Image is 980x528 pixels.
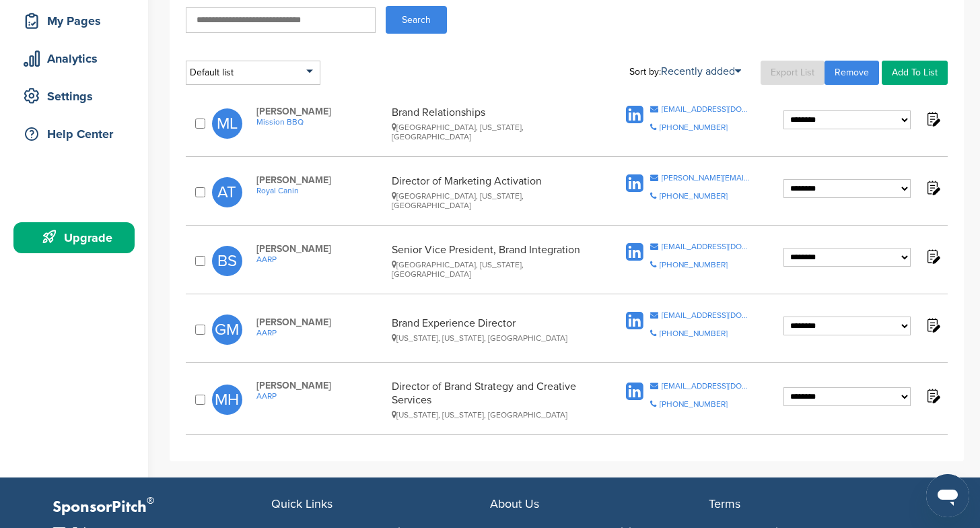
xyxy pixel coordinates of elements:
div: Default list [186,61,320,85]
div: [GEOGRAPHIC_DATA], [US_STATE], [GEOGRAPHIC_DATA] [392,123,594,141]
a: Analytics [13,43,135,74]
a: AARP [256,391,385,401]
a: Upgrade [13,222,135,253]
a: Recently added [661,65,741,78]
div: [PHONE_NUMBER] [660,400,728,408]
a: Help Center [13,119,135,150]
div: Senior Vice President, Brand Integration [392,243,594,279]
a: AARP [256,255,385,264]
div: [PHONE_NUMBER] [660,261,728,269]
a: Add To List [882,61,948,85]
span: ML [212,108,242,139]
div: [US_STATE], [US_STATE], [GEOGRAPHIC_DATA] [392,410,594,420]
span: BS [212,246,242,276]
span: [PERSON_NAME] [256,106,385,117]
button: Search [386,6,447,34]
div: [EMAIL_ADDRESS][DOMAIN_NAME] [662,105,751,113]
span: MH [212,385,242,415]
a: Settings [13,81,135,112]
div: [PHONE_NUMBER] [660,329,728,337]
a: My Pages [13,5,135,36]
span: [PERSON_NAME] [256,243,385,255]
div: Brand Experience Director [392,317,594,343]
span: About Us [490,496,539,511]
img: Notes [924,387,941,404]
span: ® [147,492,154,509]
iframe: Button to launch messaging window [926,474,969,517]
div: Settings [20,84,135,108]
img: Notes [924,110,941,127]
div: Director of Marketing Activation [392,174,594,210]
div: [US_STATE], [US_STATE], [GEOGRAPHIC_DATA] [392,333,594,343]
p: SponsorPitch [53,498,271,517]
a: Mission BBQ [256,117,385,127]
div: [GEOGRAPHIC_DATA], [US_STATE], [GEOGRAPHIC_DATA] [392,191,594,210]
a: Export List [761,61,825,85]
a: Remove [825,61,879,85]
div: [PHONE_NUMBER] [660,192,728,200]
div: My Pages [20,9,135,33]
div: Sort by: [629,66,741,77]
img: Notes [924,179,941,196]
div: [EMAIL_ADDRESS][DOMAIN_NAME] [662,242,751,251]
a: AARP [256,328,385,337]
span: AT [212,177,242,207]
div: Help Center [20,122,135,146]
a: Royal Canin [256,186,385,195]
div: [EMAIL_ADDRESS][DOMAIN_NAME] [662,311,751,319]
div: [GEOGRAPHIC_DATA], [US_STATE], [GEOGRAPHIC_DATA] [392,260,594,279]
span: [PERSON_NAME] [256,317,385,328]
div: [PHONE_NUMBER] [660,123,728,131]
img: Notes [924,248,941,265]
div: Brand Relationships [392,106,594,141]
span: [PERSON_NAME] [256,174,385,186]
div: Analytics [20,46,135,71]
img: Notes [924,317,941,333]
div: Upgrade [20,226,135,250]
span: GM [212,315,242,345]
span: Quick Links [271,496,332,511]
div: Director of Brand Strategy and Creative Services [392,380,594,420]
span: Terms [709,496,740,511]
span: [PERSON_NAME] [256,380,385,391]
div: [EMAIL_ADDRESS][DOMAIN_NAME] [662,382,751,390]
div: [PERSON_NAME][EMAIL_ADDRESS][DOMAIN_NAME] [662,174,751,182]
